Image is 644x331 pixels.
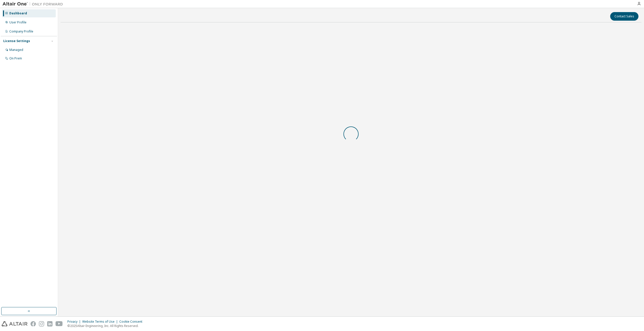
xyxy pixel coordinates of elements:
img: Altair One [3,2,66,7]
div: License Settings [3,39,30,43]
div: User Profile [9,20,26,24]
div: Managed [9,48,23,52]
div: On Prem [9,56,22,60]
div: Company Profile [9,29,33,34]
img: youtube.svg [56,321,63,326]
button: Contact Sales [610,12,638,21]
img: linkedin.svg [47,321,52,326]
div: Dashboard [9,11,27,15]
img: facebook.svg [31,321,36,326]
img: instagram.svg [39,321,44,326]
div: Privacy [67,320,82,324]
img: altair_logo.svg [2,321,28,326]
p: © 2025 Altair Engineering, Inc. All Rights Reserved. [67,324,145,328]
div: Website Terms of Use [82,320,119,324]
div: Cookie Consent [119,320,145,324]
